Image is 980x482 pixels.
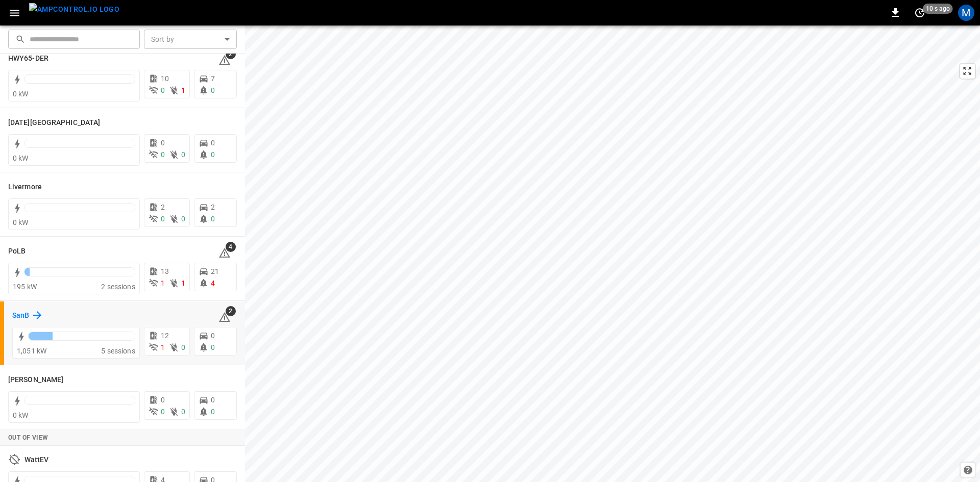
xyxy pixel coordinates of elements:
h6: PoLB [8,246,26,257]
h6: Karma Center [8,117,100,129]
h6: Livermore [8,182,42,193]
span: 1 [181,86,185,94]
span: 13 [161,267,169,275]
span: 0 [181,343,185,351]
span: 0 [211,343,215,351]
span: 0 [161,86,165,94]
h6: Vernon [8,374,63,386]
span: 0 kW [13,90,29,98]
span: 1 [161,343,165,351]
span: 4 [211,279,215,287]
span: 7 [211,74,215,83]
span: 0 [211,408,215,416]
span: 1 [161,279,165,287]
span: 0 [181,215,185,223]
span: 0 [211,86,215,94]
span: 1,051 kW [17,347,46,355]
span: 0 kW [13,218,29,226]
span: 0 kW [13,411,29,419]
span: 0 [211,215,215,223]
span: 2 sessions [101,283,135,291]
span: 0 [211,150,215,159]
div: profile-icon [958,5,974,21]
span: 0 [161,139,165,147]
span: 0 [181,150,185,159]
button: set refresh interval [912,5,928,21]
span: 21 [211,267,219,275]
span: 0 [211,396,215,404]
span: 10 [161,74,169,83]
span: 0 [181,408,185,416]
span: 0 [161,150,165,159]
span: 10 s ago [923,4,953,14]
span: 0 kW [13,154,29,162]
span: 2 [161,203,165,211]
span: 2 [226,306,236,316]
h6: WattEV [24,454,49,466]
strong: Out of View [8,434,48,441]
span: 0 [211,139,215,147]
img: ampcontrol.io logo [29,3,119,16]
span: 0 [211,332,215,340]
span: 195 kW [13,283,37,291]
canvas: Map [245,26,980,482]
h6: HWY65-DER [8,53,48,64]
span: 5 sessions [101,347,135,355]
span: 0 [161,396,165,404]
span: 12 [161,332,169,340]
h6: SanB [12,310,29,321]
span: 2 [226,49,236,59]
span: 2 [211,203,215,211]
span: 0 [161,215,165,223]
span: 0 [161,408,165,416]
span: 4 [226,242,236,252]
span: 1 [181,279,185,287]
